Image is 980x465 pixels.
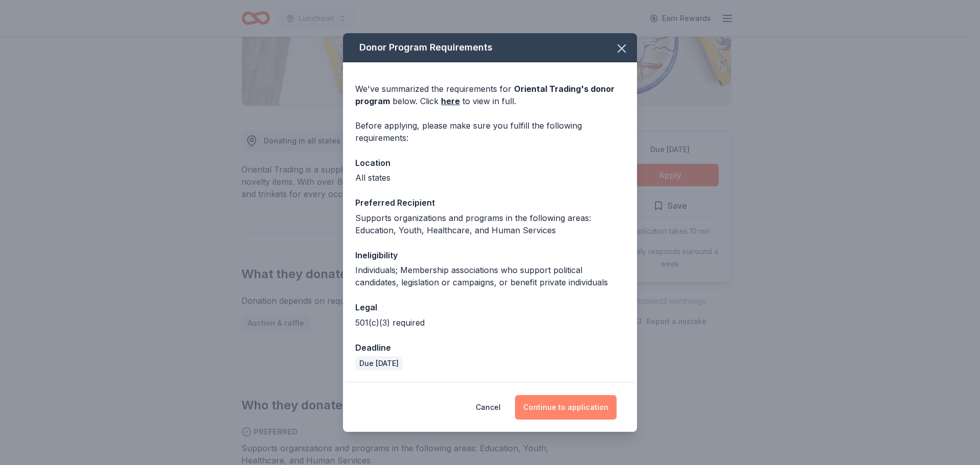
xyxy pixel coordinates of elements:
[441,95,460,107] a: here
[355,156,625,169] div: Location
[355,83,625,107] div: We've summarized the requirements for below. Click to view in full.
[355,301,625,314] div: Legal
[476,395,501,420] button: Cancel
[355,172,625,184] div: All states
[355,316,625,329] div: 501(c)(3) required
[355,119,625,144] div: Before applying, please make sure you fulfill the following requirements:
[355,356,403,371] div: Due [DATE]
[355,341,625,354] div: Deadline
[355,249,625,262] div: Ineligibility
[355,196,625,209] div: Preferred Recipient
[515,395,617,420] button: Continue to application
[343,33,637,62] div: Donor Program Requirements
[355,264,625,288] div: Individuals; Membership associations who support political candidates, legislation or campaigns, ...
[355,212,625,236] div: Supports organizations and programs in the following areas: Education, Youth, Healthcare, and Hum...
